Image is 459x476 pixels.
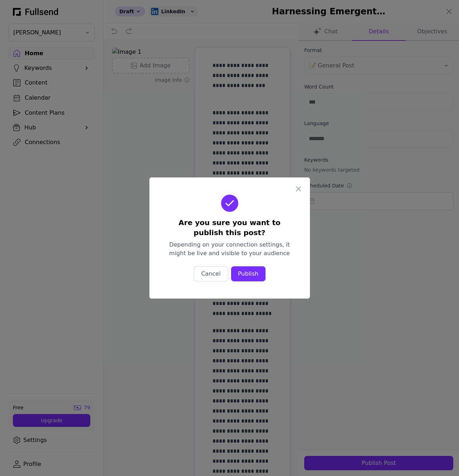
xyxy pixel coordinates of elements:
button: Publish [231,266,266,281]
div: Cancel [200,270,222,278]
div: Publish [237,270,260,278]
p: Depending on your connection settings, it might be live and visible to your audience [167,241,293,258]
h3: Are you sure you want to publish this post? [167,218,293,238]
button: Cancel [194,266,228,281]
